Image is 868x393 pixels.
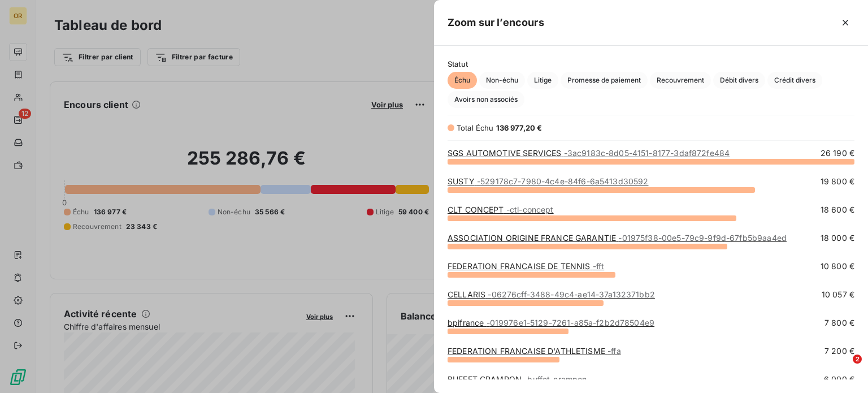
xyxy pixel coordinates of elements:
span: 136 977,20 € [496,123,542,132]
span: 26 190 € [821,148,854,159]
span: Total Échu [457,123,494,132]
a: ASSOCIATION ORIGINE FRANCE GARANTIE [448,233,787,243]
span: - 06276cff-3488-49c4-ae14-37a132371bb2 [488,290,655,299]
a: SUSTY [448,176,648,186]
span: - fft [593,261,605,271]
span: - ffa [607,346,621,356]
span: 10 057 € [822,289,854,300]
div: grid [434,148,868,379]
span: 10 800 € [821,261,854,272]
span: 18 000 € [821,232,854,244]
a: CELLARIS [448,290,655,299]
button: Non-échu [479,72,525,89]
button: Recouvrement [650,72,711,89]
button: Litige [527,72,558,89]
a: BUFFET CRAMPON [448,374,587,384]
span: Statut [448,59,854,68]
a: CLT CONCEPT [448,205,554,214]
span: - buffet-crampon [524,374,587,384]
span: 18 600 € [821,204,854,215]
span: 7 800 € [824,317,854,329]
button: Échu [448,72,477,89]
span: - ctl-concept [506,205,554,214]
h5: Zoom sur l’encours [448,15,544,31]
button: Crédit divers [767,72,822,89]
a: FEDERATION FRANCAISE DE TENNIS [448,261,604,271]
a: bpifrance [448,318,654,327]
span: 7 200 € [824,346,854,357]
span: - 529178c7-7980-4c4e-84f6-6a5413d30592 [477,176,649,186]
span: 2 [853,355,862,364]
span: - 3ac9183c-8d05-4151-8177-3daf872fe484 [564,148,730,158]
button: Avoirs non associés [448,91,524,108]
iframe: Intercom live chat [830,355,857,382]
a: SGS AUTOMOTIVE SERVICES [448,148,730,158]
span: - 019976e1-5129-7261-a85a-f2b2d78504e9 [487,318,655,327]
button: Promesse de paiement [561,72,648,89]
a: FEDERATION FRANCAISE D'ATHLETISME [448,346,621,356]
span: - 01975f38-00e5-79c9-9f9d-67fb5b9aa4ed [618,233,787,243]
button: Débit divers [713,72,765,89]
span: 19 800 € [821,176,854,187]
span: 6 000 € [824,374,854,385]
